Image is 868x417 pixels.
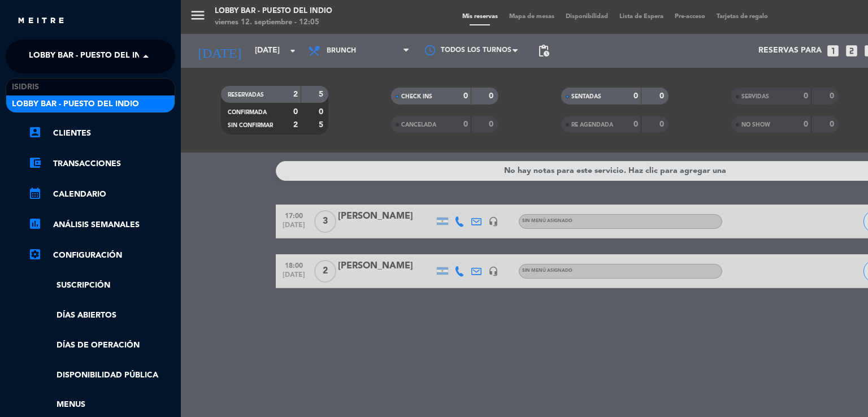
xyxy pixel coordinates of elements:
[28,309,175,322] a: Días abiertos
[12,81,39,94] span: isidris
[28,217,42,231] i: assessment
[28,369,175,382] a: Disponibilidad pública
[28,218,175,232] a: assessmentANÁLISIS SEMANALES
[29,45,156,68] span: Lobby Bar - Puesto del Indio
[28,339,175,352] a: Días de Operación
[28,398,175,411] a: Menus
[28,127,175,140] a: account_boxClientes
[12,98,139,111] span: Lobby Bar - Puesto del Indio
[28,188,175,201] a: calendar_monthCalendario
[28,156,42,170] i: account_balance_wallet
[28,247,42,261] i: settings_applications
[28,186,42,200] i: calendar_month
[28,157,175,171] a: account_balance_walletTransacciones
[28,279,175,292] a: Suscripción
[17,17,65,25] img: MEITRE
[28,125,42,139] i: account_box
[28,249,175,262] a: Configuración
